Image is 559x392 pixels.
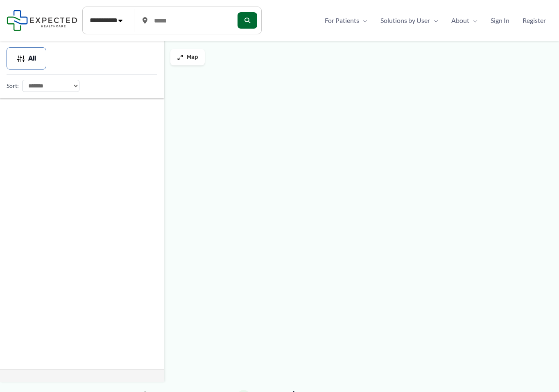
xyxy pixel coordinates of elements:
img: Filter [17,54,25,63]
a: Sign In [484,14,516,27]
span: About [451,14,469,27]
span: All [28,56,36,61]
span: Sign In [491,14,509,27]
button: Map [170,49,205,65]
img: Maximize [177,54,183,60]
span: Register [523,14,546,27]
a: AboutMenu Toggle [445,14,484,27]
button: All [7,47,46,69]
span: Map [187,54,198,61]
span: Menu Toggle [469,14,478,27]
span: Solutions by User [380,14,430,27]
span: Menu Toggle [430,14,438,27]
label: Sort: [7,81,19,91]
a: Register [516,14,552,27]
a: Solutions by UserMenu Toggle [374,14,445,27]
span: Menu Toggle [359,14,367,27]
span: For Patients [325,14,359,27]
a: For PatientsMenu Toggle [318,14,374,27]
img: Expected Healthcare Logo - side, dark font, small [7,10,77,31]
